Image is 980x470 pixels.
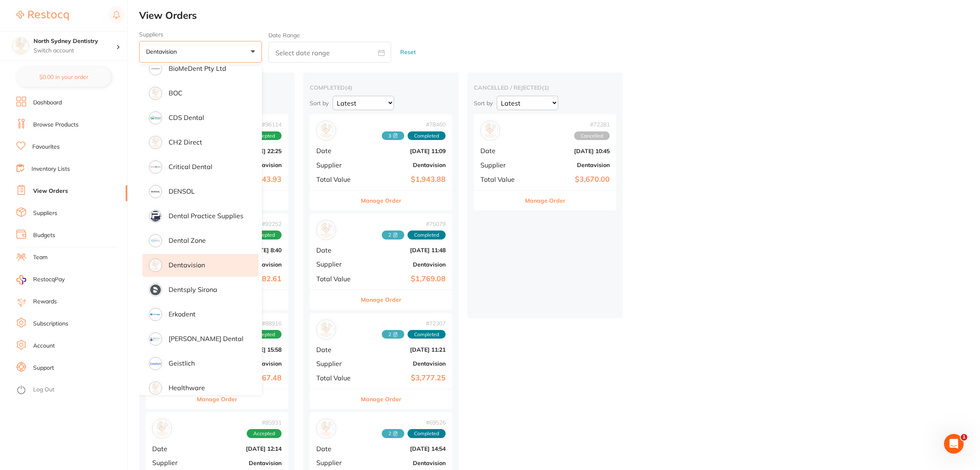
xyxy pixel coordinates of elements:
img: supplier image [150,137,161,148]
img: supplier image [150,235,161,246]
img: supplier image [150,186,161,197]
span: Accepted [247,429,282,438]
b: $3,777.25 [364,374,446,382]
span: Completed [408,429,446,438]
p: Dental Practice Supplies [169,212,243,219]
img: North Sydney Dentistry [13,38,29,54]
span: Date [480,147,521,154]
img: supplier image [150,63,161,74]
span: 1 [961,434,967,441]
p: Sort by [310,99,329,107]
span: Received [382,230,404,240]
p: CDS Dental [169,114,204,121]
a: RestocqPay [16,275,65,285]
img: supplier image [150,211,161,221]
span: Cancelled [574,131,610,140]
b: Dentavision [364,460,446,466]
p: Dental Zone [169,237,206,244]
a: Inventory Lists [32,165,70,173]
h2: completed ( 4 ) [310,84,452,91]
span: Total Value [316,374,357,382]
span: Date [316,147,357,154]
b: $1,943.88 [364,175,446,184]
img: supplier image [150,383,161,393]
a: View Orders [33,187,68,195]
span: Date [316,246,357,254]
a: Suppliers [33,209,57,217]
span: Accepted [247,131,282,140]
h4: North Sydney Dentistry [34,37,116,45]
p: Erkodent [169,310,196,318]
b: Dentavision [364,162,446,168]
button: Log Out [16,384,125,397]
span: Accepted [247,330,282,339]
input: Select date range [268,42,391,63]
span: # 72281 [574,121,610,128]
button: Manage Order [361,389,401,409]
a: Browse Products [33,121,79,129]
span: Supplier [152,459,193,466]
p: BioMeDent Pty Ltd [169,65,226,72]
img: supplier image [150,334,161,344]
b: [DATE] 11:09 [364,148,446,154]
span: RestocqPay [33,276,65,284]
img: Dentavision [154,421,170,436]
img: Dentavision [318,123,334,138]
a: Account [33,342,55,350]
span: Supplier [316,161,357,169]
button: Manage Order [197,389,237,409]
img: Dentavision [318,421,334,436]
span: Accepted [247,230,282,240]
b: Dentavision [200,460,282,466]
a: Support [33,364,54,372]
span: Total Value [480,176,521,183]
a: Favourites [32,143,60,151]
span: Supplier [316,260,357,268]
button: Dentavision [139,41,262,63]
button: Manage Order [525,191,565,210]
p: [PERSON_NAME] Dental [169,335,243,342]
span: Completed [408,330,446,339]
img: supplier image [150,88,161,99]
img: Restocq Logo [16,11,69,20]
span: Total Value [316,275,357,282]
span: Date [316,445,357,452]
button: Manage Order [361,290,401,310]
span: # 72307 [382,320,446,327]
p: Geistlich [169,359,195,367]
img: supplier image [150,358,161,369]
span: Date [152,445,193,452]
label: Date Range [268,32,300,38]
a: Log Out [33,386,54,394]
span: Supplier [480,161,521,169]
p: Healthware [169,384,205,391]
b: $3,670.00 [528,175,610,184]
img: RestocqPay [16,275,26,285]
img: supplier image [150,285,161,295]
span: Received [382,330,404,339]
a: Budgets [33,231,55,240]
img: Dentavision [482,123,498,138]
span: # 75079 [382,221,446,227]
span: # 85931 [247,419,282,426]
img: supplier image [150,260,161,271]
b: $1,769.08 [364,275,446,283]
span: Supplier [316,360,357,367]
p: BOC [169,89,182,97]
a: Rewards [33,298,57,306]
p: Sort by [474,99,493,107]
button: $0.00 in your order [16,67,111,87]
img: supplier image [150,309,161,320]
p: CH2 Direct [169,138,202,146]
h2: cancelled / rejected ( 1 ) [474,84,616,91]
b: Dentavision [364,261,446,268]
p: Dentavision [146,48,180,55]
b: [DATE] 14:54 [364,445,446,452]
img: Dentavision [318,322,334,337]
b: [DATE] 10:45 [528,148,610,154]
p: Dentsply Sirona [169,286,217,293]
p: Switch account [34,47,116,55]
b: [DATE] 12:14 [200,445,282,452]
span: Received [382,429,404,438]
span: Supplier [316,459,357,466]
